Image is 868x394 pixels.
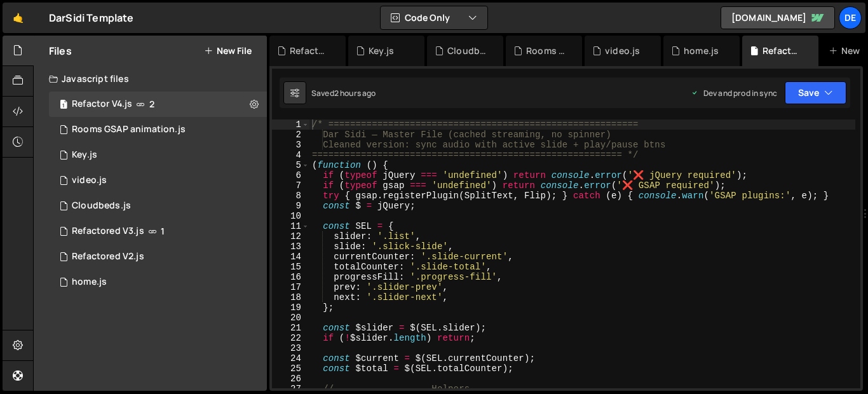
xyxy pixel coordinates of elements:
[49,168,267,193] div: 15943/43581.js
[272,302,309,313] div: 19
[272,211,309,221] div: 10
[72,226,144,237] div: Refactored V3.js
[72,149,97,161] div: Key.js
[49,193,267,219] div: 15943/47638.js
[839,6,862,29] a: De
[272,363,309,374] div: 25
[311,88,376,98] div: Saved
[72,276,107,288] div: home.js
[272,170,309,180] div: 6
[447,44,488,57] div: Cloudbeds.js
[763,44,803,57] div: Refactor V4.js
[272,191,309,201] div: 8
[334,88,376,98] div: 2 hours ago
[3,3,34,33] a: 🤙
[72,251,144,262] div: Refactored V2.js
[34,66,267,92] div: Javascript files
[272,241,309,252] div: 13
[49,142,267,168] div: 15943/47785.js
[272,343,309,353] div: 23
[49,92,267,117] div: 15943/47458.js
[272,333,309,343] div: 22
[272,150,309,160] div: 4
[272,282,309,292] div: 17
[161,226,165,236] span: 1
[49,219,267,244] div: 15943/47442.js
[149,99,154,109] span: 2
[272,140,309,150] div: 3
[684,44,719,57] div: home.js
[605,44,640,57] div: video.js
[272,292,309,302] div: 18
[272,231,309,241] div: 12
[290,44,330,57] div: Refactored V3.js
[60,100,67,111] span: 1
[49,44,72,58] h2: Files
[272,160,309,170] div: 5
[49,10,134,25] div: DarSidi Template
[72,200,131,212] div: Cloudbeds.js
[526,44,567,57] div: Rooms GSAP animation.js
[272,323,309,333] div: 21
[272,130,309,140] div: 2
[381,6,487,29] button: Code Only
[272,201,309,211] div: 9
[72,98,132,110] div: Refactor V4.js
[272,221,309,231] div: 11
[272,262,309,272] div: 15
[72,175,107,186] div: video.js
[272,374,309,384] div: 26
[272,180,309,191] div: 7
[785,81,846,104] button: Save
[272,252,309,262] div: 14
[49,117,267,142] div: 15943/47622.js
[272,384,309,394] div: 27
[691,88,777,98] div: Dev and prod in sync
[272,272,309,282] div: 16
[272,119,309,130] div: 1
[272,313,309,323] div: 20
[49,269,267,295] div: 15943/42886.js
[272,353,309,363] div: 24
[72,124,186,135] div: Rooms GSAP animation.js
[204,46,252,56] button: New File
[721,6,835,29] a: [DOMAIN_NAME]
[369,44,394,57] div: Key.js
[49,244,267,269] div: 15943/45697.js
